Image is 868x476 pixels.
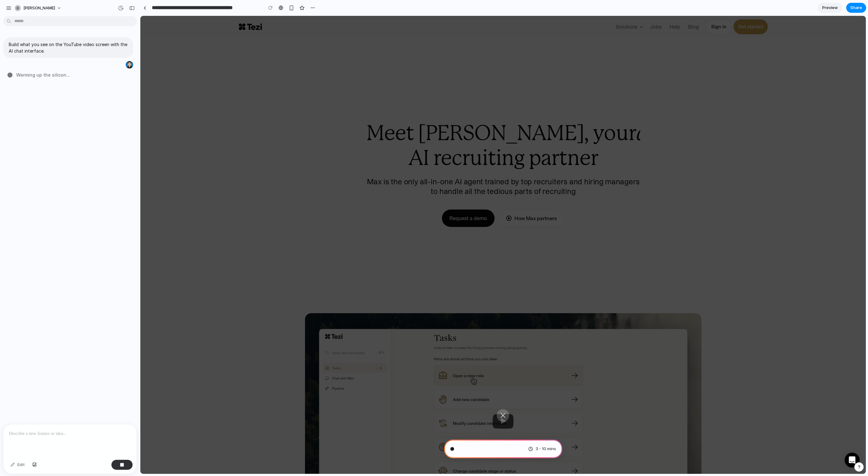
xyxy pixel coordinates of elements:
[69,52,656,383] iframe: Youtube Video
[822,5,838,11] span: Preview
[12,3,65,13] button: [PERSON_NAME]
[536,446,556,452] span: 3 - 10 mins
[850,5,862,11] span: Share
[23,5,55,11] span: [PERSON_NAME]
[704,437,719,452] div: Open Intercom Messenger
[846,3,866,13] button: Share
[9,41,128,54] p: Build what you see on the YouTube video screen with the AI chat interface.
[16,72,70,78] span: Warming up the silicon ...
[818,3,842,13] a: Preview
